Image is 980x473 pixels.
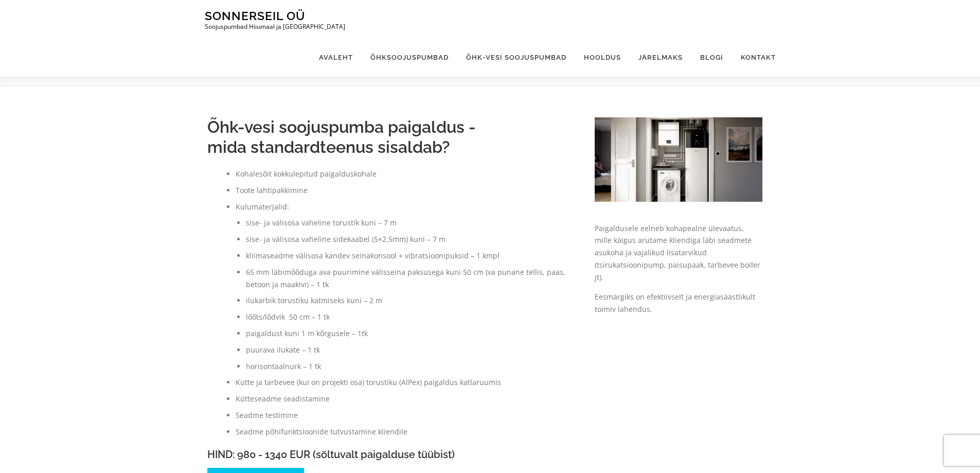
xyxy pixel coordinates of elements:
h2: Õhk-vesi soojuspumba paigaldus - mida standardteenus sisaldab? [207,117,574,157]
li: horisontaalnurk – 1 tk [246,360,574,373]
li: sise- ja välisosa vaheline sidekaabel (5×2,5mm) kuni – 7 m [246,233,574,246]
a: Avaleht [310,38,362,77]
li: Kohalesõit kokkulepitud paigalduskohale [236,168,574,180]
li: Toote lahtipakkimine [236,184,574,197]
li: Kulumaterjalid: [236,201,574,373]
li: sise- ja välisosa vaheline torustik kuni – 7 m [246,217,574,229]
li: Seadme põhifunktsioonide tutvustamine kliendile [236,426,574,438]
h3: HIND: 980 - 1340 EUR (sõltuvalt paigalduse tüübist) [207,449,574,460]
li: Kütte ja tarbevee (kui on projekti osa) torustiku (AlPex) paigaldus katlaruumis [236,376,574,389]
span: Eesmärgiks on efektiivselt ja energiasäästlikult toimiv lahendus. [595,292,755,314]
p: Soojuspumbad Hiiumaal ja [GEOGRAPHIC_DATA] [205,23,345,30]
a: Blogi [691,38,732,77]
li: kliimaseadme välisosa kandev seinakonsool + vibratsioonipuksid – 1 kmpl [246,250,574,262]
a: Järelmaks [630,38,691,77]
a: Kontakt [732,38,776,77]
li: puurava ilukate – 1 tk [246,344,574,356]
li: Seadme testimine [236,409,574,422]
li: 65 mm läbimõõduga ava puurimine välisseina paksusega kuni 50 cm (va punane tellis, paas, betoon j... [246,266,574,291]
a: Õhk-vesi soojuspumbad [457,38,575,77]
li: paigaldust kuni 1 m kõrgusele – 1tk [246,327,574,340]
li: Kütteseadme seadistamine [236,393,574,405]
img: Daikin [595,117,763,201]
a: Sonnerseil OÜ [205,9,305,23]
li: lõõts/lõdvik 50 cm – 1 tk [246,311,574,323]
a: Õhksoojuspumbad [362,38,457,77]
li: ilukarbik torustiku katmiseks kuni – 2 m [246,294,574,307]
a: Hooldus [575,38,630,77]
span: Paigaldusele eelneb kohapealne ülevaatus, mille käigus arutame kliendiga läbi seadmete asukoha ja... [595,223,760,282]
